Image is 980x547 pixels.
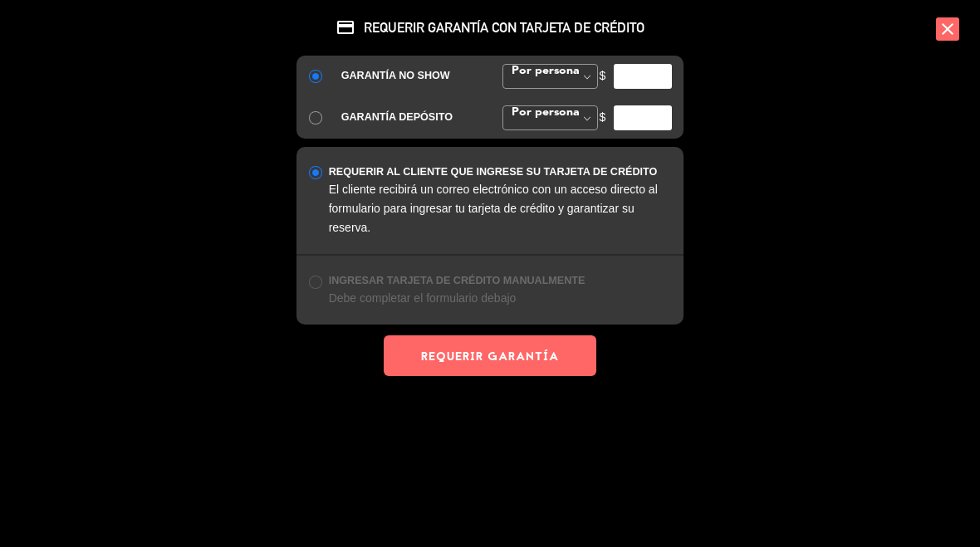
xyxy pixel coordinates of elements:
[296,17,684,37] span: REQUERIR GARANTÍA CON TARJETA DE CRÉDITO
[936,17,959,41] i: close
[341,67,478,85] div: GARANTÍA NO SHOW
[600,66,606,85] span: $
[336,17,355,37] i: credit_card
[384,335,596,376] button: REQUERIR GARANTÍA
[329,289,672,308] div: Debe completar el formulario debajo
[600,108,606,127] span: $
[329,180,672,237] div: El cliente recibirá un correo electrónico con un acceso directo al formulario para ingresar tu ta...
[329,164,672,181] div: REQUERIR AL CLIENTE QUE INGRESE SU TARJETA DE CRÉDITO
[329,272,672,290] div: INGRESAR TARJETA DE CRÉDITO MANUALMENTE
[341,109,478,126] div: GARANTÍA DEPÓSITO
